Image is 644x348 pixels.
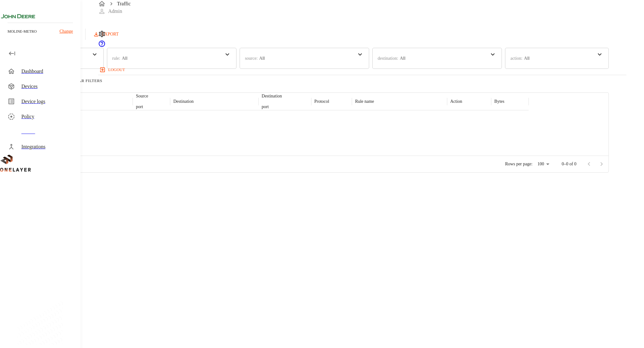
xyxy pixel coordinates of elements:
[314,98,329,105] p: Protocol
[136,104,148,110] p: port
[98,43,106,48] a: onelayer-support
[535,160,552,169] div: 100
[505,161,532,167] p: Rows per page:
[136,93,148,99] p: Source
[262,104,282,110] p: port
[98,65,127,75] button: logout
[108,8,122,15] p: Admin
[173,98,194,105] p: Destination
[494,98,504,105] p: Bytes
[562,161,576,167] p: 0–0 of 0
[450,98,462,105] p: Action
[355,98,374,105] p: Rule name
[98,43,106,48] span: Support Portal
[262,93,282,99] p: Destination
[60,77,104,84] button: Clear Filters
[98,65,626,75] a: logout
